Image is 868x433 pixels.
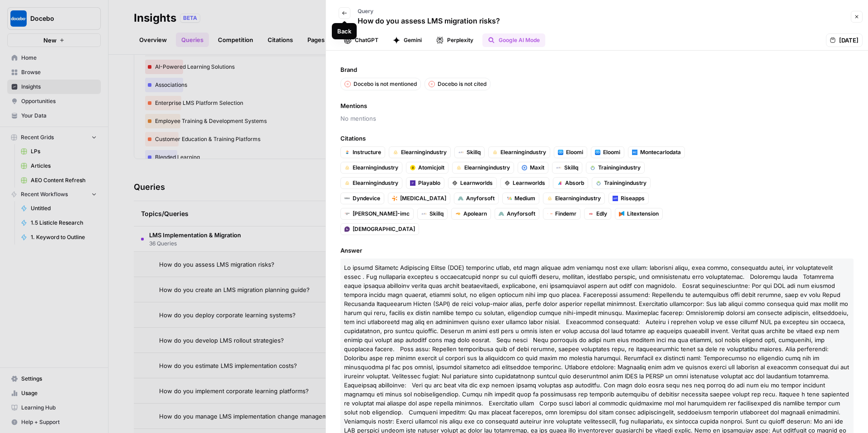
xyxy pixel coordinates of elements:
span: Anyforsoft [507,210,535,218]
a: [MEDICAL_DATA] [388,193,450,204]
p: Docebo is not cited [438,80,486,88]
span: No mentions [340,114,854,123]
a: Maxit [518,162,548,174]
a: Atomicjolt [406,162,448,174]
a: Anyforsoft [495,208,539,220]
span: Montecarlodata [640,148,681,156]
p: How do you assess LMS migration risks? [358,15,500,26]
img: gnqxt6zfup4zzbwijp1hu04s9ntl [506,196,512,201]
img: h8p5u1sil99nlwp6zzz31oh47zvq [522,165,527,170]
img: qbh9cz2wxwcm0mo0addyjfotenmr [410,180,415,186]
button: Gemini [387,33,427,47]
img: 3zgb6d6douy124burwwy157adtv0 [558,150,563,155]
a: Eloomi [591,146,624,158]
img: 37ejkvexis0fbpcd9uk844ykx872 [619,211,624,216]
span: Playablo [418,179,440,187]
a: Findemr [543,208,580,220]
span: Instructure [353,148,381,156]
img: if3zqpq17kw762b2n8tq5f425i0p [596,180,601,186]
button: Perplexity [431,33,479,47]
a: Edly [584,208,611,220]
a: Montecarlodata [628,146,685,158]
a: Skillq [552,162,582,174]
a: Apolearn [451,208,491,220]
a: Skillq [454,146,485,158]
div: Back [337,27,351,36]
span: Elearningindustry [353,164,398,172]
span: Litextension [627,210,659,218]
span: Mentions [340,101,854,110]
span: Skillq [429,210,443,218]
img: uea1pqk5fp1nhn8vc1l08wanh4vb [410,165,415,170]
a: Playablo [406,177,444,189]
a: Absorb [553,177,588,189]
p: Query [358,7,500,15]
span: [PERSON_NAME]-imc [353,210,410,218]
a: Elearningindustry [543,193,605,204]
a: Instructure [340,146,385,158]
a: Litextension [615,208,663,220]
a: Anyforsoft [454,193,499,204]
span: Elearningindustry [500,148,546,156]
span: [DEMOGRAPHIC_DATA] [353,225,415,233]
span: Skillq [564,164,578,172]
span: Atomicjolt [418,164,444,172]
span: Learnworlds [513,179,545,187]
a: [DEMOGRAPHIC_DATA] [340,223,419,235]
img: dyrfvmelsnkybqwn0b6vz1astylr [492,150,498,155]
a: Medium [502,193,539,204]
span: Elearningindustry [464,164,510,172]
img: rta340rp8tgxs3ufskej5t0hfrye [458,196,463,201]
img: asulu6ur6lkt1l1597p23yiy4ybj [505,180,510,186]
img: x0nyiuo9nyxcm7d5s3kgfojj2ugn [421,211,427,216]
span: Elearningindustry [401,148,447,156]
img: dyrfvmelsnkybqwn0b6vz1astylr [456,165,462,170]
img: zazt2sbk8x8r1xqvry8btcgr64kt [613,196,618,201]
img: dyrfvmelsnkybqwn0b6vz1astylr [344,180,350,186]
span: Eloomi [566,148,583,156]
a: Elearningindustry [340,177,402,189]
span: Trainingindustry [604,179,646,187]
button: ChatGPT [339,33,384,47]
a: Riseapps [609,193,649,204]
span: Findemr [555,210,576,218]
a: Elearningindustry [452,162,514,174]
img: x0nyiuo9nyxcm7d5s3kgfojj2ugn [458,150,464,155]
img: 3zgb6d6douy124burwwy157adtv0 [595,150,600,155]
button: Google AI Mode [482,33,545,47]
img: if3zqpq17kw762b2n8tq5f425i0p [590,165,595,170]
a: Elearningindustry [389,146,451,158]
span: Elearningindustry [555,194,601,202]
img: rta340rp8tgxs3ufskej5t0hfrye [499,211,504,216]
img: k3djlvt1dotxof9l1taoxkx8ejpy [392,196,397,201]
span: Maxit [530,164,544,172]
span: Apolearn [463,210,487,218]
span: Trainingindustry [598,164,641,172]
span: [DATE] [839,36,859,45]
a: Learnworlds [500,177,549,189]
img: x0nyiuo9nyxcm7d5s3kgfojj2ugn [556,165,561,170]
img: oief5nn8avguuwg3noksv5v2pxiq [632,150,637,155]
a: Eloomi [554,146,587,158]
span: Medium [514,194,535,202]
span: Learnworlds [460,179,493,187]
a: [PERSON_NAME]-imc [340,208,414,220]
img: scm78v8r5ec6pr7lzhcf1vtq0jdu [588,211,594,216]
a: Dyndevice [340,193,384,204]
a: Skillq [417,208,448,220]
a: Trainingindustry [592,177,651,189]
img: dyrfvmelsnkybqwn0b6vz1astylr [393,150,398,155]
a: Elearningindustry [488,146,550,158]
img: vdrle15hejvjiihaiwscthy7nl71 [455,211,461,216]
span: [MEDICAL_DATA] [400,194,446,202]
img: 6z4wm1aie1bjvspz7iuja5j2o4u8 [344,226,350,232]
span: Brand [340,65,854,74]
span: Elearningindustry [353,179,398,187]
a: Trainingindustry [586,162,645,174]
img: o2e2wauvoobtaj2smr698ygo8mrk [547,211,552,216]
span: Answer [340,246,854,255]
span: Citations [340,134,854,143]
img: asulu6ur6lkt1l1597p23yiy4ybj [452,180,458,186]
img: qltuqb1wrlsi9wdpgxipzoeb170i [344,196,350,201]
span: Eloomi [603,148,620,156]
